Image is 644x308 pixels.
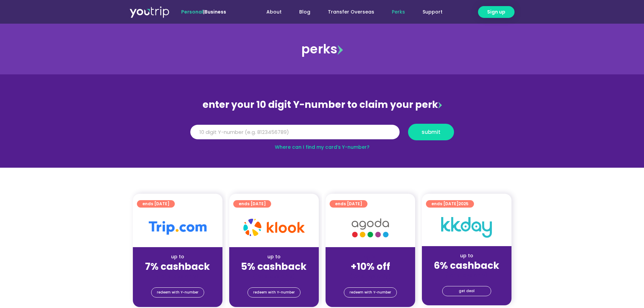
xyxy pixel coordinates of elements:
div: (for stays only) [235,273,313,280]
input: 10 digit Y-number (e.g. 8123456789) [190,125,400,140]
a: Perks [383,6,414,18]
div: (for stays only) [331,273,410,280]
a: Business [205,8,226,15]
a: redeem with Y-number [151,287,204,298]
strong: 5% cashback [241,260,307,273]
span: up to [364,253,377,260]
a: ends [DATE] [233,200,271,208]
a: Sign up [478,6,515,18]
span: ends [DATE] [239,200,266,208]
a: Where can I find my card’s Y-number? [275,144,369,150]
a: Support [414,6,451,18]
span: ends [DATE] [142,200,169,208]
span: | [181,8,226,15]
span: 2025 [458,201,469,207]
span: redeem with Y-number [350,288,391,297]
span: redeem with Y-number [253,288,295,297]
button: submit [408,124,454,140]
span: Personal [181,8,203,15]
span: ends [DATE] [431,200,469,208]
div: (for stays only) [427,272,506,279]
a: Blog [290,6,319,18]
form: Y Number [190,124,454,145]
a: ends [DATE] [330,200,367,208]
div: up to [427,252,506,259]
strong: +10% off [351,260,390,273]
strong: 7% cashback [145,260,210,273]
span: get deal [459,286,475,296]
nav: Menu [244,6,451,18]
strong: 6% cashback [434,259,499,272]
div: up to [235,253,313,260]
span: Sign up [487,8,505,16]
div: up to [138,253,217,260]
span: submit [422,129,440,135]
a: ends [DATE] [137,200,175,208]
a: redeem with Y-number [344,287,397,298]
div: (for stays only) [138,273,217,280]
div: enter your 10 digit Y-number to claim your perk [187,96,457,114]
a: get deal [442,286,491,296]
a: redeem with Y-number [247,287,301,298]
span: ends [DATE] [335,200,362,208]
a: ends [DATE]2025 [426,200,474,208]
a: Transfer Overseas [319,6,383,18]
span: redeem with Y-number [157,288,198,297]
a: About [258,6,290,18]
